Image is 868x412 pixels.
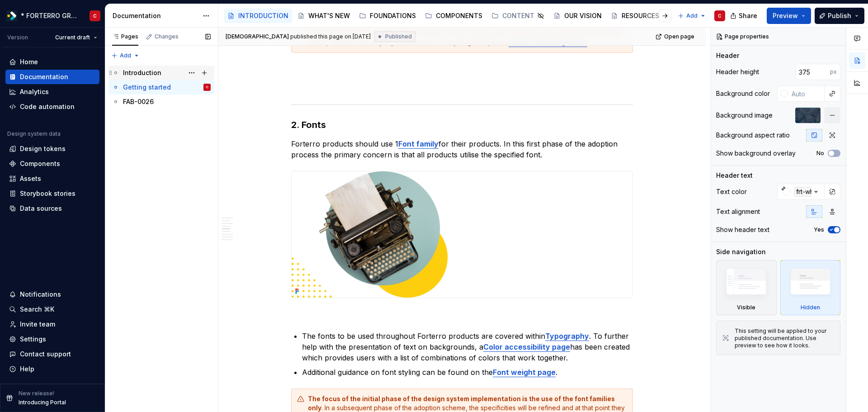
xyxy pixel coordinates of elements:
div: Show background overlay [716,149,796,158]
div: Side navigation [716,247,766,256]
p: Additional guidance on font styling can be found on the . [302,367,633,378]
div: Notifications [20,290,61,299]
a: Color accessibility page [483,342,570,351]
a: Analytics [5,85,99,99]
button: Share [726,8,763,24]
button: Notifications [5,287,99,302]
a: Introduction [108,66,214,80]
a: Home [5,55,99,69]
div: Header text [716,171,753,180]
div: C [206,83,208,92]
div: C [718,12,722,19]
p: The fonts to be used throughout Forterro products are covered within . To further help with the p... [302,331,633,363]
label: Yes [814,226,824,233]
div: Help [20,365,34,374]
a: COMPONENTS [421,9,486,23]
div: Page tree [224,7,673,25]
div: Home [20,57,38,66]
div: This setting will be applied to your published documentation. Use preview to see how it looks. [735,327,835,349]
a: Getting startedC [108,80,214,95]
div: Introduction [123,68,161,77]
a: Storybook stories [5,186,99,201]
span: Add [120,52,131,59]
div: Documentation [20,72,68,81]
img: 19b433f1-4eb9-4ddc-9788-ff6ca78edb97.png [6,10,17,21]
div: * FORTERRO GROUP * [21,11,79,20]
div: Design tokens [20,144,66,153]
button: Publish [815,8,864,24]
a: RESOURCES [607,9,663,23]
a: Code automation [5,99,99,114]
div: Documentation [113,11,198,20]
div: Assets [20,174,41,183]
button: Add [108,49,142,62]
span: Add [686,12,698,19]
div: frt-white-500 [794,187,838,197]
button: frt-white-500 [777,184,825,200]
a: Font weight page [493,368,556,377]
a: Typography [545,331,589,341]
button: Contact support [5,347,99,361]
div: Background aspect ratio [716,131,790,140]
span: Published [385,33,412,40]
span: Publish [828,11,851,20]
h3: 2. Fonts [291,118,633,131]
a: Components [5,156,99,171]
div: CONTENT [502,11,534,20]
a: WHAT'S NEW [294,9,354,23]
p: Introducing Portal [19,399,66,406]
a: Assets [5,171,99,186]
div: Search ⌘K [20,305,54,314]
img: 33bb3674-7297-4fa6-98f5-95a6d5865b5b.png [292,171,632,298]
strong: The focus of the initial phase of the design system implementation is the use of the font familie... [308,395,616,412]
div: OUR VISION [564,11,602,20]
div: Components [20,159,60,168]
a: Design tokens [5,142,99,156]
a: FAB-0026 [108,95,214,109]
button: Help [5,362,99,376]
p: New release! [19,390,54,397]
div: Header height [716,67,759,76]
a: Invite team [5,317,99,331]
div: RESOURCES [622,11,659,20]
a: OUR VISION [550,9,605,23]
div: Background image [716,111,773,120]
div: Header [716,51,739,60]
div: Hidden [801,304,820,311]
div: Analytics [20,87,49,96]
a: Documentation [5,70,99,84]
div: Visible [716,260,777,315]
div: Settings [20,335,46,344]
span: Share [739,11,757,20]
div: INTRODUCTION [238,11,288,20]
button: Current draft [51,31,101,44]
button: Add [675,9,709,22]
div: Version [7,34,28,41]
div: Changes [155,33,179,40]
p: px [830,68,837,76]
div: Invite team [20,320,55,329]
div: FAB-0026 [123,97,154,106]
a: CONTENT [488,9,548,23]
div: COMPONENTS [436,11,482,20]
div: WHAT'S NEW [308,11,350,20]
button: Preview [767,8,811,24]
div: Data sources [20,204,62,213]
div: Text color [716,187,747,196]
a: FOUNDATIONS [355,9,420,23]
input: Auto [788,85,825,102]
div: Page tree [108,66,214,109]
div: Pages [112,33,138,40]
div: Storybook stories [20,189,75,198]
div: published this page on [DATE] [290,33,371,40]
button: * FORTERRO GROUP *C [2,6,103,25]
a: Font family [398,139,439,148]
label: No [816,150,824,157]
div: Getting started [123,83,171,92]
a: Settings [5,332,99,346]
span: Preview [773,11,798,20]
